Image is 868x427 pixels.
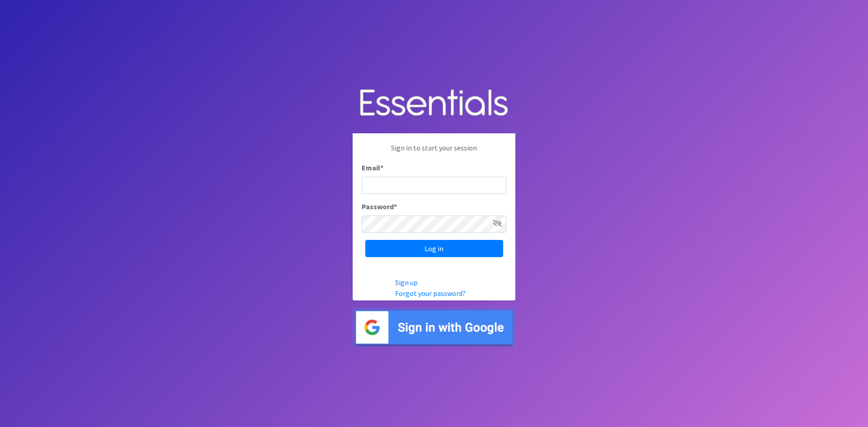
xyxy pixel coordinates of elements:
img: Human Essentials [353,80,515,127]
input: Log in [365,240,503,257]
a: Forgot your password? [395,289,466,298]
p: Sign in to start your session [362,142,506,162]
abbr: required [380,163,383,172]
a: Sign up [395,278,418,287]
label: Password [362,201,397,212]
label: Email [362,162,383,173]
img: Sign in with Google [353,308,515,347]
abbr: required [394,202,397,211]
